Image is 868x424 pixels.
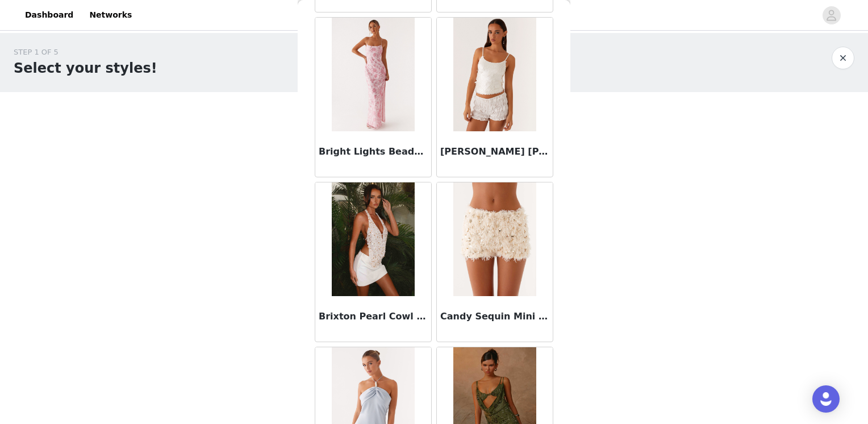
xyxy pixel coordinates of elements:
[14,47,157,58] div: STEP 1 OF 5
[18,2,80,28] a: Dashboard
[812,385,840,413] div: Open Intercom Messenger
[319,145,428,159] h3: Bright Lights Beaded Maxi Dress - Pink
[440,310,549,323] h3: Candy Sequin Mini Shorts - White
[319,310,428,323] h3: Brixton Pearl Cowl Neck Halter Top - Pearl
[332,182,414,296] img: Brixton Pearl Cowl Neck Halter Top - Pearl
[332,18,414,131] img: Bright Lights Beaded Maxi Dress - Pink
[453,18,536,131] img: Britta Sequin Cami Top - White
[440,145,549,159] h3: [PERSON_NAME] [PERSON_NAME] Top - White
[14,58,157,78] h1: Select your styles!
[826,6,837,24] div: avatar
[82,2,139,28] a: Networks
[453,182,536,296] img: Candy Sequin Mini Shorts - White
